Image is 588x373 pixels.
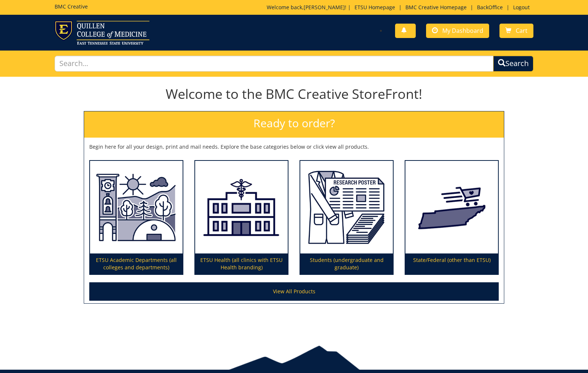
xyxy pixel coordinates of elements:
span: My Dashboard [442,27,483,35]
img: ETSU Academic Departments (all colleges and departments) [90,161,183,254]
p: ETSU Academic Departments (all colleges and departments) [90,253,183,274]
img: State/Federal (other than ETSU) [405,161,498,254]
a: ETSU Homepage [351,4,399,11]
a: Cart [499,24,533,38]
a: ETSU Health (all clinics with ETSU Health branding) [195,161,288,274]
a: My Dashboard [426,24,489,38]
input: Search... [55,56,494,72]
p: Begin here for all your design, print and mail needs. Explore the base categories below or click ... [89,143,499,151]
p: ETSU Health (all clinics with ETSU Health branding) [195,253,288,274]
a: View All Products [89,282,499,301]
p: Welcome back, ! | | | | [267,4,533,11]
h1: Welcome to the BMC Creative StoreFront! [84,87,504,101]
a: ETSU Academic Departments (all colleges and departments) [90,161,183,274]
a: BMC Creative Homepage [402,4,470,11]
p: State/Federal (other than ETSU) [405,253,498,274]
a: Students (undergraduate and graduate) [300,161,393,274]
button: Search [493,56,533,72]
a: State/Federal (other than ETSU) [405,161,498,274]
a: BackOffice [473,4,506,11]
h5: BMC Creative [55,4,88,9]
a: Logout [509,4,533,11]
img: ETSU logo [55,21,149,45]
h2: Ready to order? [84,111,504,138]
a: [PERSON_NAME] [304,4,345,11]
span: Cart [516,27,528,35]
img: ETSU Health (all clinics with ETSU Health branding) [195,161,288,254]
p: Students (undergraduate and graduate) [300,253,393,274]
img: Students (undergraduate and graduate) [300,161,393,254]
